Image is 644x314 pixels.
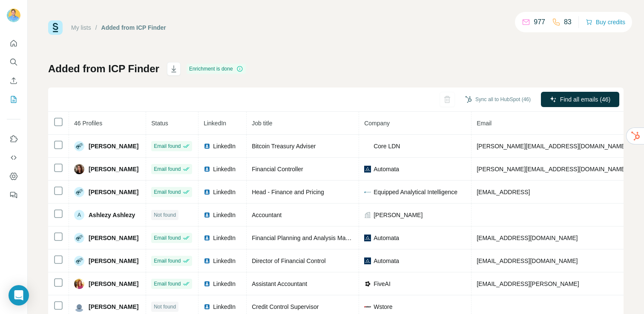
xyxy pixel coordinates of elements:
img: LinkedIn logo [204,280,210,287]
span: Find all emails (46) [560,95,610,104]
img: Avatar [74,164,84,174]
img: Avatar [7,8,20,22]
img: LinkedIn logo [204,166,210,173]
img: LinkedIn logo [204,189,210,195]
span: LinkedIn [213,303,236,311]
span: LinkedIn [213,257,236,265]
li: / [95,23,97,32]
div: Enrichment is done [187,64,246,74]
button: Dashboard [7,169,20,184]
p: 83 [564,17,572,27]
button: Buy credits [586,16,625,28]
span: Email [477,120,492,127]
img: company-logo [364,189,371,195]
div: Added from ICP Finder [101,23,166,32]
span: [EMAIL_ADDRESS][DOMAIN_NAME] [477,235,578,241]
span: Job title [252,120,272,127]
div: Open Intercom Messenger [9,285,29,306]
span: Core LDN [374,142,400,150]
span: Director of Financial Control [252,257,326,264]
span: Company [364,120,390,127]
button: Quick start [7,36,20,51]
img: company-logo [364,257,371,264]
span: Bitcoin Treasury Adviser [252,143,316,150]
span: LinkedIn [213,234,236,242]
img: Avatar [74,256,84,266]
button: Find all emails (46) [541,92,619,107]
span: [PERSON_NAME] [89,234,138,242]
span: Equipped Analytical Intelligence [374,188,457,196]
span: [EMAIL_ADDRESS] [477,189,530,195]
button: Enrich CSV [7,73,20,88]
img: Avatar [74,233,84,243]
img: Avatar [74,141,84,151]
img: Surfe Logo [48,20,63,35]
span: Wstore [374,303,392,311]
button: Search [7,54,20,70]
img: company-logo [364,235,371,241]
span: [EMAIL_ADDRESS][PERSON_NAME] [477,280,579,287]
span: [PERSON_NAME] [89,165,138,173]
span: Email found [154,234,181,242]
span: Accountant [252,212,282,218]
img: LinkedIn logo [204,235,210,241]
img: Avatar [74,279,84,289]
span: Email found [154,142,181,150]
span: Ashlezy Ashlezy [89,211,135,219]
span: LinkedIn [204,120,226,127]
span: Automata [374,234,399,242]
span: Head - Finance and Pricing [252,189,324,195]
button: My lists [7,92,20,107]
div: A [74,210,84,220]
button: Use Surfe on LinkedIn [7,131,20,147]
span: LinkedIn [213,280,236,288]
span: Automata [374,257,399,265]
span: Email found [154,188,181,196]
span: LinkedIn [213,165,236,173]
span: Status [151,120,168,127]
img: LinkedIn logo [204,303,210,310]
p: 977 [534,17,545,27]
span: FiveAI [374,280,391,288]
span: Not found [154,303,176,311]
span: [PERSON_NAME] [89,188,138,196]
span: Credit Control Supervisor [252,303,319,310]
a: My lists [71,24,91,31]
span: [PERSON_NAME] [89,303,138,311]
span: LinkedIn [213,188,236,196]
span: [PERSON_NAME] [89,280,138,288]
span: Financial Controller [252,166,303,173]
span: Email found [154,280,181,288]
span: [PERSON_NAME] [374,211,423,219]
span: LinkedIn [213,211,236,219]
span: Assistant Accountant [252,280,307,287]
h1: Added from ICP Finder [48,62,159,76]
img: LinkedIn logo [204,143,210,150]
span: LinkedIn [213,142,236,150]
button: Feedback [7,187,20,203]
span: [PERSON_NAME] [89,142,138,150]
img: Avatar [74,302,84,312]
img: company-logo [364,166,371,173]
span: 46 Profiles [74,120,102,127]
img: company-logo [364,280,371,287]
img: LinkedIn logo [204,212,210,218]
span: Email found [154,165,181,173]
button: Use Surfe API [7,150,20,165]
img: company-logo [364,303,371,310]
span: Financial Planning and Analysis Manager [252,235,361,241]
button: Sync all to HubSpot (46) [459,93,537,106]
img: LinkedIn logo [204,257,210,264]
span: [PERSON_NAME][EMAIL_ADDRESS][DOMAIN_NAME] [477,166,627,173]
img: Avatar [74,187,84,197]
span: [PERSON_NAME][EMAIL_ADDRESS][DOMAIN_NAME] [477,143,627,150]
span: [EMAIL_ADDRESS][DOMAIN_NAME] [477,257,578,264]
span: Automata [374,165,399,173]
img: company-logo [364,145,371,147]
span: Not found [154,211,176,219]
span: Email found [154,257,181,265]
span: [PERSON_NAME] [89,257,138,265]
